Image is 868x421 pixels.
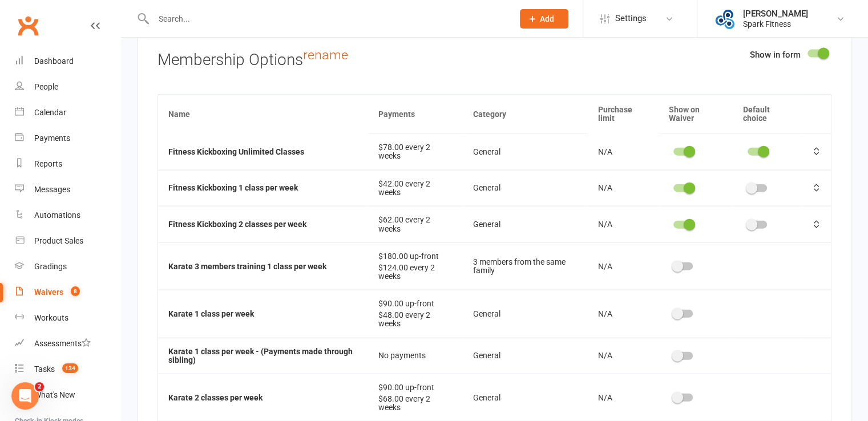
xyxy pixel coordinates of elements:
div: Dashboard [34,56,74,66]
th: Purchase limit [588,95,659,133]
div: $124.00 every 2 weeks [378,264,453,281]
div: Waivers [34,288,63,297]
div: Automations [34,211,80,220]
span: Settings [615,6,647,31]
strong: Fitness Kickboxing 1 class per week [168,183,298,192]
div: $42.00 every 2 weeks [378,180,453,197]
strong: Karate 3 members training 1 class per week [168,262,326,271]
div: $68.00 every 2 weeks [378,395,453,412]
span: Add [540,14,554,23]
strong: Karate 1 class per week [168,309,254,318]
input: Search... [150,11,505,27]
div: Payments [34,133,70,143]
div: No payments [378,351,453,360]
a: Reports [15,151,120,177]
div: Calendar [34,108,66,117]
th: Category [463,95,588,133]
td: General [463,374,588,421]
td: N/A [588,374,659,421]
span: 8 [71,286,80,296]
td: 3 members from the same family [463,242,588,290]
div: People [34,82,58,91]
h3: Membership Options [158,48,831,69]
div: Messages [34,185,70,194]
strong: Fitness Kickboxing Unlimited Classes [168,147,304,156]
div: $78.00 every 2 weeks [378,143,453,161]
th: Default choice [733,95,802,133]
th: Payments [368,95,463,133]
a: rename [303,47,348,63]
img: thumb_image1643853315.png [714,7,737,30]
strong: Fitness Kickboxing 2 classes per week [168,220,306,229]
div: Product Sales [34,236,83,245]
label: Show in form [750,48,801,62]
button: Add [520,9,568,29]
a: Dashboard [15,48,120,74]
th: Show on Waiver [659,95,733,133]
div: $180.00 up-front [378,252,453,261]
div: Reports [34,159,62,168]
div: Workouts [34,313,68,322]
a: Product Sales [15,228,120,254]
div: Tasks [34,365,55,374]
a: Messages [15,177,120,203]
td: General [463,338,588,374]
a: Tasks 134 [15,357,120,382]
span: 134 [62,363,78,373]
div: $48.00 every 2 weeks [378,311,453,329]
div: Spark Fitness [743,19,808,29]
td: General [463,290,588,337]
th: Name [158,95,368,133]
a: Assessments [15,331,120,357]
a: Payments [15,126,120,151]
strong: Karate 2 classes per week [168,393,263,402]
a: Gradings [15,254,120,280]
div: Assessments [34,339,91,348]
a: Clubworx [14,11,42,40]
a: Calendar [15,100,120,126]
a: Waivers 8 [15,280,120,305]
div: What's New [34,390,75,399]
div: $62.00 every 2 weeks [378,216,453,233]
div: $90.00 up-front [378,299,453,308]
div: [PERSON_NAME] [743,9,808,19]
a: Workouts [15,305,120,331]
div: $90.00 up-front [378,383,453,392]
a: Automations [15,203,120,228]
a: People [15,74,120,100]
td: N/A [588,133,659,170]
td: General [463,133,588,170]
td: N/A [588,338,659,374]
strong: Karate 1 class per week - (Payments made through sibling) [168,347,353,365]
div: Gradings [34,262,67,271]
iframe: Intercom live chat [11,382,39,410]
td: N/A [588,242,659,290]
a: What's New [15,382,120,408]
span: 2 [35,382,44,391]
td: N/A [588,206,659,242]
td: General [463,170,588,207]
td: General [463,206,588,242]
td: N/A [588,170,659,207]
td: N/A [588,290,659,337]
